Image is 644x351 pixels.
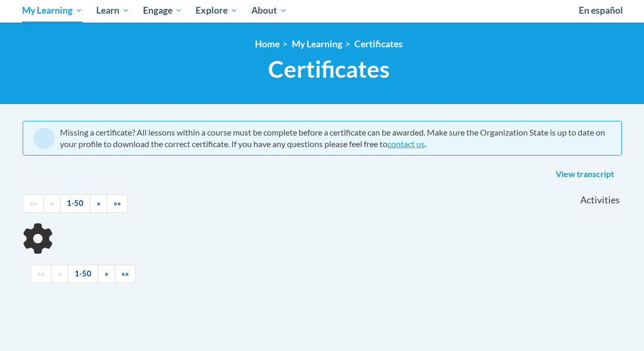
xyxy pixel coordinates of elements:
[98,265,115,283] a: Next
[255,38,280,49] a: Home
[23,194,44,213] a: Begining
[387,139,425,149] a: contact us
[196,4,238,17] span: Explore
[579,5,623,16] span: En español
[96,4,129,17] span: Learn
[43,194,60,213] a: Previous
[105,269,108,278] span: »
[115,265,136,283] a: End
[30,265,52,283] a: Begining
[51,265,68,283] a: Previous
[68,265,98,283] a: 1-50
[29,199,37,208] span: ««
[60,194,90,213] a: 1-50
[580,194,620,206] span: Activities
[97,199,100,208] span: »
[90,194,107,213] a: Next
[107,194,128,213] a: End
[292,38,342,49] a: My Learning
[268,55,390,83] span: Certificates
[37,269,45,278] span: ««
[354,38,403,49] a: Certificates
[251,4,287,17] span: About
[121,269,129,278] span: »»
[143,4,182,17] span: Engage
[114,199,121,208] span: »»
[50,199,54,208] span: «
[60,127,611,150] div: Missing a certificate? All lessons within a course must be complete before a certificate can be a...
[58,269,62,278] span: «
[22,4,83,17] span: My Learning
[548,166,622,183] a: View transcript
